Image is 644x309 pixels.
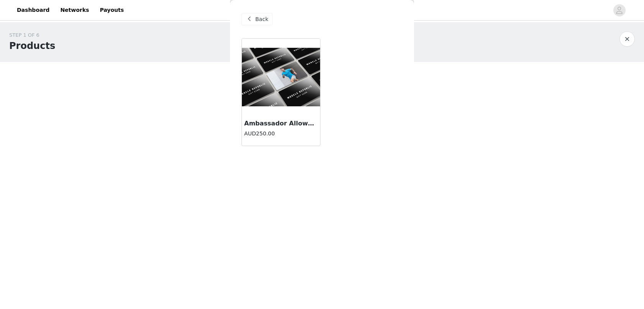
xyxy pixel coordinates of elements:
span: Back [255,15,268,23]
h4: AUD250.00 [244,130,318,138]
h1: Products [9,39,55,53]
a: Dashboard [12,2,54,19]
h3: Ambassador Allowance [244,119,318,128]
div: STEP 1 OF 6 [9,31,55,39]
img: Ambassador Allowance [242,48,320,106]
a: Networks [56,2,94,19]
a: Payouts [95,2,128,19]
div: avatar [616,4,623,16]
